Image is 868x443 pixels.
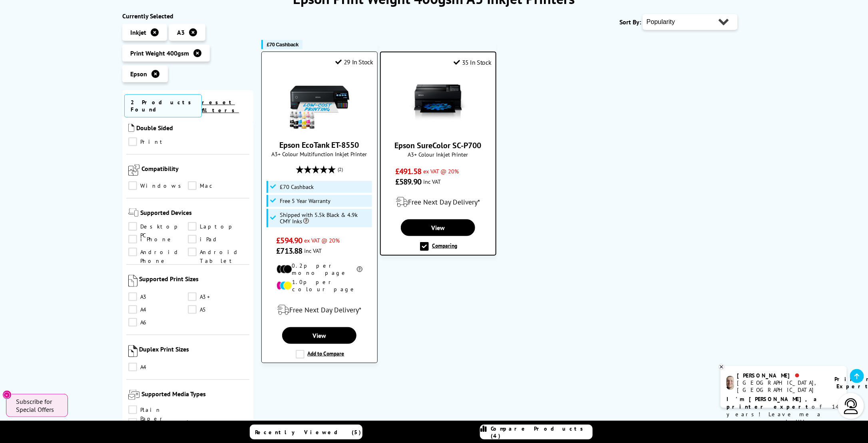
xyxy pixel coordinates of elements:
img: Supported Devices [128,209,138,217]
span: A3 [177,28,185,36]
a: Plain Paper [128,405,188,414]
span: £589.90 [395,177,421,187]
img: ashley-livechat.png [727,376,734,390]
span: £70 Cashback [280,184,314,190]
span: £70 Cashback [267,42,299,48]
span: £713.88 [277,246,303,256]
div: 29 In Stock [335,58,373,66]
a: reset filters [202,99,239,114]
span: Free 5 Year Warranty [280,198,330,204]
span: ex VAT @ 20% [423,167,459,175]
img: Supported Media Types [128,390,139,400]
a: View [401,219,475,236]
span: Compare Products (4) [491,425,592,439]
span: Sort By: [619,18,641,26]
a: iPhone [128,235,188,244]
div: modal_delivery [385,191,492,213]
span: Shipped with 5.5k Black & 4.9k CMY Inks [280,212,370,224]
a: iPad [188,235,247,244]
div: [PERSON_NAME] [737,372,825,379]
p: of 14 years! Leave me a message and I'll respond ASAP [727,395,841,433]
button: £70 Cashback [261,40,303,49]
span: £491.58 [395,166,421,177]
img: user-headset-light.svg [843,398,859,414]
b: I'm [PERSON_NAME], a printer expert [727,395,820,410]
span: A3+ Colour Multifunction Inkjet Printer [266,150,373,158]
button: Close [2,390,12,399]
a: A3 [128,292,188,301]
label: Comparing [420,242,457,251]
a: A3+ [188,292,247,301]
span: Epson [130,70,147,78]
a: Compare Products (4) [480,425,593,439]
span: Print Weight 400gsm [130,49,189,57]
a: Android Tablet [188,248,247,256]
span: Recently Viewed (5) [255,429,361,436]
span: 2 Products Found [124,94,202,117]
img: Epson EcoTank ET-8550 [289,72,349,132]
a: Cardstock [128,418,190,427]
a: A4 [128,363,188,371]
a: Windows [128,181,188,190]
span: £594.90 [277,235,303,246]
span: (2) [338,162,343,177]
img: Supported Print Sizes [128,275,137,287]
a: Desktop PC [128,222,188,231]
a: Print [128,137,188,146]
span: inc VAT [423,178,441,185]
a: Epson EcoTank ET-8550 [280,140,359,150]
label: Add to Compare [296,350,344,359]
li: 1.0p per colour page [277,278,362,293]
div: 35 In Stock [454,58,491,66]
a: Android Phone [128,248,188,256]
a: View [282,327,356,344]
img: Epson SureColor SC-P700 [408,72,468,132]
img: Double Sided [128,124,134,132]
span: A3+ Colour Inkjet Printer [385,151,492,158]
a: Recently Viewed (5) [250,425,362,439]
a: A6 [128,318,188,327]
span: Supported Devices [140,209,247,218]
div: Currently Selected [122,12,253,20]
span: Compatibility [141,165,247,177]
span: Inkjet [130,28,146,36]
a: Laptop [188,222,247,231]
div: [GEOGRAPHIC_DATA], [GEOGRAPHIC_DATA] [737,379,825,393]
a: Epson SureColor SC-P700 [408,126,468,134]
span: ex VAT @ 20% [304,236,340,244]
img: Duplex Print Sizes [128,345,137,357]
span: inc VAT [304,247,322,254]
a: Epson SureColor SC-P700 [395,140,482,151]
a: Mac [188,181,247,190]
a: A4 [128,305,188,314]
li: 0.2p per mono page [277,262,362,276]
a: A5 [188,305,247,314]
span: Supported Print Sizes [139,275,247,288]
div: modal_delivery [266,299,373,321]
span: Duplex Print Sizes [139,345,247,359]
span: Subscribe for Special Offers [16,397,60,413]
span: Double Sided [136,124,247,133]
span: Supported Media Types [141,390,247,401]
a: Epson EcoTank ET-8550 [289,125,349,133]
img: Compatibility [128,165,139,176]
